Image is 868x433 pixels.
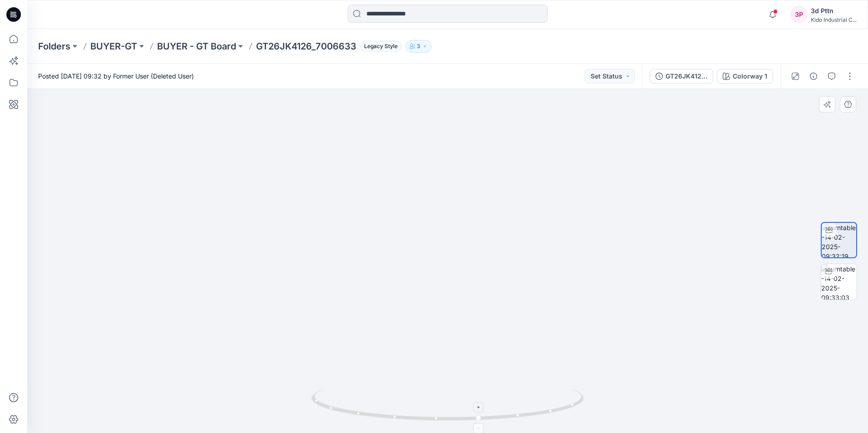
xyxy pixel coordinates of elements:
[811,5,857,16] div: 3d Pttn
[806,69,821,84] button: Details
[822,223,856,257] img: turntable-14-02-2025-09:32:19
[791,6,807,23] div: 3P
[717,69,773,84] button: Colorway 1
[113,72,194,80] a: Former User (Deleted User)
[38,40,70,53] a: Folders
[90,40,137,53] a: BUYER-GT
[733,71,767,81] div: Colorway 1
[256,40,356,53] p: GT26JK4126_7006633
[405,40,432,53] button: 3
[360,41,402,52] span: Legacy Style
[666,71,707,81] div: GT26JK4126_7006633
[811,16,857,23] div: Kido Industrial C...
[356,40,402,53] button: Legacy Style
[38,71,194,81] span: Posted [DATE] 09:32 by
[157,40,236,53] a: BUYER - GT Board
[417,41,420,51] p: 3
[650,69,713,84] button: GT26JK4126_7006633
[187,0,708,433] img: eyJhbGciOiJIUzI1NiIsImtpZCI6IjAiLCJzbHQiOiJzZXMiLCJ0eXAiOiJKV1QifQ.eyJkYXRhIjp7InR5cGUiOiJzdG9yYW...
[821,264,857,300] img: turntable-14-02-2025-09:33:03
